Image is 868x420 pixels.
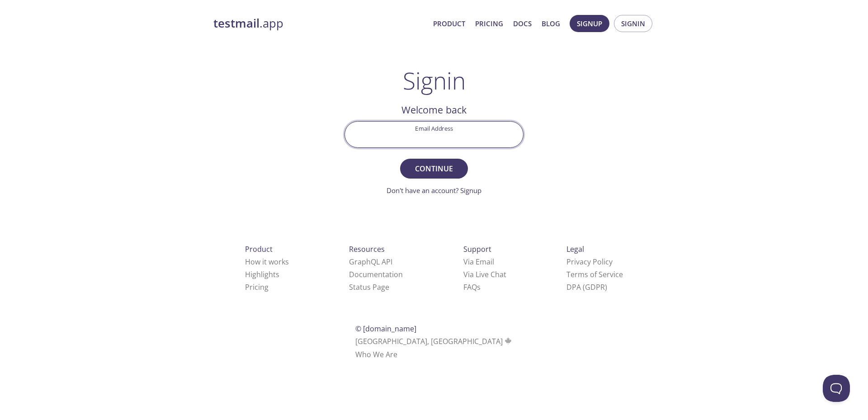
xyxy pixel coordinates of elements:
[463,257,494,267] a: Via Email
[245,244,273,254] span: Product
[387,186,481,195] a: Don't have an account? Signup
[566,282,607,292] a: DPA (GDPR)
[542,18,560,29] a: Blog
[477,282,481,292] span: s
[355,336,513,346] span: [GEOGRAPHIC_DATA], [GEOGRAPHIC_DATA]
[566,244,584,254] span: Legal
[433,18,465,29] a: Product
[463,282,481,292] a: FAQ
[349,257,392,267] a: GraphQL API
[349,269,403,279] a: Documentation
[410,162,458,175] span: Continue
[566,257,613,267] a: Privacy Policy
[349,244,385,254] span: Resources
[245,282,269,292] a: Pricing
[403,67,466,94] h1: Signin
[349,282,389,292] a: Status Page
[344,102,524,118] h2: Welcome back
[475,18,503,29] a: Pricing
[355,349,397,359] a: Who We Are
[245,269,279,279] a: Highlights
[513,18,532,29] a: Docs
[577,18,602,29] span: Signup
[213,15,259,31] strong: testmail
[463,269,506,279] a: Via Live Chat
[400,159,468,179] button: Continue
[823,375,850,402] iframe: Help Scout Beacon - Open
[245,257,289,267] a: How it works
[570,15,609,32] button: Signup
[213,16,426,31] a: testmail.app
[621,18,645,29] span: Signin
[566,269,623,279] a: Terms of Service
[614,15,652,32] button: Signin
[463,244,491,254] span: Support
[355,324,416,334] span: © [DOMAIN_NAME]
